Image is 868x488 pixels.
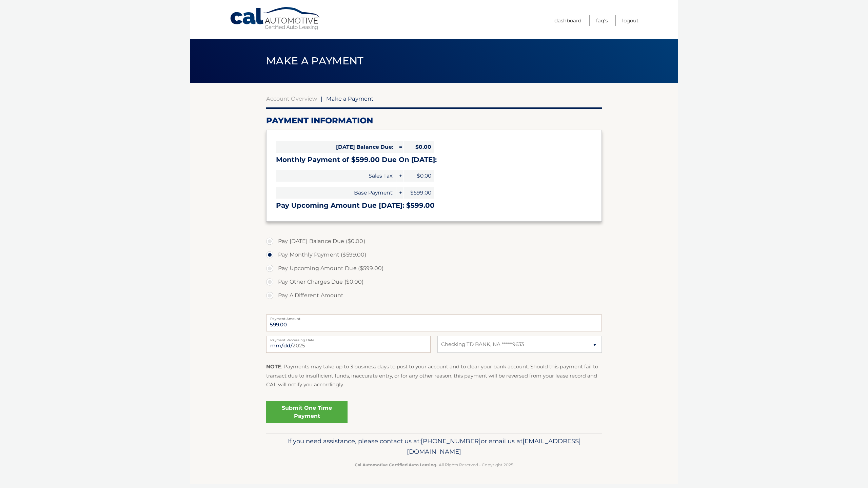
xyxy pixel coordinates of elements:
[321,95,322,102] span: |
[276,141,396,153] span: [DATE] Balance Due:
[276,187,396,199] span: Base Payment:
[266,248,602,262] label: Pay Monthly Payment ($599.00)
[276,201,592,210] h3: Pay Upcoming Amount Due [DATE]: $599.00
[596,15,608,26] a: FAQ's
[396,170,403,182] span: +
[266,362,602,389] p: : Payments may take up to 3 business days to post to your account and to clear your bank account....
[276,156,592,164] h3: Monthly Payment of $599.00 Due On [DATE]:
[622,15,638,26] a: Logout
[396,141,403,153] span: =
[266,401,348,423] a: Submit One Time Payment
[266,275,602,289] label: Pay Other Charges Due ($0.00)
[355,462,436,467] strong: Cal Automotive Certified Auto Leasing
[230,7,321,31] a: Cal Automotive
[266,55,363,67] span: Make a Payment
[554,15,581,26] a: Dashboard
[271,436,597,457] p: If you need assistance, please contact us at: or email us at
[266,116,602,126] h2: Payment Information
[271,461,597,468] p: - All Rights Reserved - Copyright 2025
[276,170,396,182] span: Sales Tax:
[266,95,317,102] a: Account Overview
[266,289,602,302] label: Pay A Different Amount
[266,314,602,331] input: Payment Amount
[403,187,434,199] span: $599.00
[266,314,602,320] label: Payment Amount
[266,262,602,275] label: Pay Upcoming Amount Due ($599.00)
[403,141,434,153] span: $0.00
[266,363,281,370] strong: NOTE
[266,336,431,353] input: Payment Date
[403,170,434,182] span: $0.00
[396,187,403,199] span: +
[266,235,602,248] label: Pay [DATE] Balance Due ($0.00)
[326,95,374,102] span: Make a Payment
[421,437,481,445] span: [PHONE_NUMBER]
[266,336,431,341] label: Payment Processing Date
